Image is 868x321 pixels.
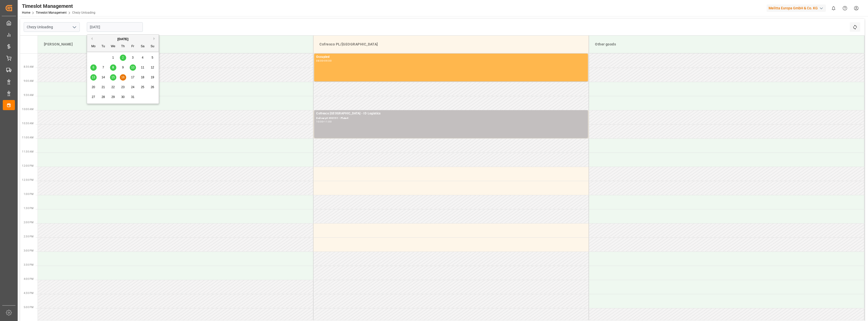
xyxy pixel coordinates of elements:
[151,76,154,79] span: 19
[90,94,97,100] div: Choose Monday, October 27th, 2025
[100,64,106,71] div: Choose Tuesday, October 7th, 2025
[324,60,332,62] div: 09:00
[22,2,95,10] div: Timeslot Management
[22,122,34,125] span: 10:30 AM
[121,76,124,79] span: 16
[153,37,156,40] button: Next Month
[324,120,332,123] div: 11:00
[93,66,94,69] span: 6
[24,80,34,82] span: 9:00 AM
[141,76,144,79] span: 18
[101,76,105,79] span: 14
[24,22,80,32] input: Type to search/select
[323,120,324,123] div: -
[24,221,34,224] span: 2:00 PM
[149,84,156,90] div: Choose Sunday, October 26th, 2025
[100,43,106,50] div: Tu
[24,306,34,309] span: 5:00 PM
[110,74,116,81] div: Choose Wednesday, October 15th, 2025
[36,11,67,14] a: Timeslot Management
[140,84,146,90] div: Choose Saturday, October 25th, 2025
[22,136,34,139] span: 11:00 AM
[24,278,34,280] span: 4:00 PM
[140,55,146,61] div: Choose Saturday, October 4th, 2025
[121,95,124,99] span: 30
[87,37,159,42] div: [DATE]
[317,40,585,49] div: Cofresco PL/[GEOGRAPHIC_DATA]
[112,56,114,59] span: 1
[839,3,851,14] button: Help Center
[142,56,144,59] span: 4
[828,3,839,14] button: show 0 new notifications
[120,74,126,81] div: Choose Thursday, October 16th, 2025
[131,85,134,89] span: 24
[90,37,93,40] button: Previous Month
[70,23,78,31] button: open menu
[101,95,105,99] span: 28
[111,85,115,89] span: 22
[316,120,323,123] div: 10:00
[130,43,136,50] div: Fr
[110,64,116,71] div: Choose Wednesday, October 8th, 2025
[151,85,154,89] span: 26
[121,85,124,89] span: 23
[101,85,105,89] span: 21
[323,60,324,62] div: -
[130,74,136,81] div: Choose Friday, October 17th, 2025
[149,74,156,81] div: Choose Sunday, October 19th, 2025
[131,76,134,79] span: 17
[112,66,114,69] span: 8
[24,193,34,195] span: 1:00 PM
[24,292,34,294] span: 4:30 PM
[92,76,95,79] span: 13
[120,43,126,50] div: Th
[22,179,34,181] span: 12:30 PM
[141,66,144,69] span: 11
[316,116,586,120] div: Delivery#:490191 - Plate#:
[110,94,116,100] div: Choose Wednesday, October 29th, 2025
[122,66,124,69] span: 9
[24,65,34,68] span: 8:30 AM
[141,85,144,89] span: 25
[24,235,34,238] span: 2:30 PM
[24,249,34,252] span: 3:00 PM
[131,95,134,99] span: 31
[140,64,146,71] div: Choose Saturday, October 11th, 2025
[42,40,309,49] div: [PERSON_NAME]
[130,84,136,90] div: Choose Friday, October 24th, 2025
[22,150,34,153] span: 11:30 AM
[87,22,143,32] input: DD.MM.YYYY
[149,43,156,50] div: Su
[24,207,34,210] span: 1:30 PM
[140,43,146,50] div: Sa
[22,11,30,14] a: Home
[90,84,97,90] div: Choose Monday, October 20th, 2025
[24,94,34,96] span: 9:30 AM
[122,56,124,59] span: 2
[767,5,826,12] div: Melitta Europa GmbH & Co. KG
[111,95,115,99] span: 29
[316,55,586,60] div: Occupied
[89,53,157,102] div: month 2025-10
[22,164,34,167] span: 12:00 PM
[593,40,860,49] div: Other goods
[110,43,116,50] div: We
[130,64,136,71] div: Choose Friday, October 10th, 2025
[130,55,136,61] div: Choose Friday, October 3rd, 2025
[152,56,153,59] span: 5
[24,263,34,266] span: 3:30 PM
[110,84,116,90] div: Choose Wednesday, October 22nd, 2025
[120,84,126,90] div: Choose Thursday, October 23rd, 2025
[149,55,156,61] div: Choose Sunday, October 5th, 2025
[90,64,97,71] div: Choose Monday, October 6th, 2025
[132,56,134,59] span: 3
[767,3,828,13] button: Melitta Europa GmbH & Co. KG
[111,76,115,79] span: 15
[110,55,116,61] div: Choose Wednesday, October 1st, 2025
[102,66,104,69] span: 7
[120,94,126,100] div: Choose Thursday, October 30th, 2025
[120,55,126,61] div: Choose Thursday, October 2nd, 2025
[149,64,156,71] div: Choose Sunday, October 12th, 2025
[151,66,154,69] span: 12
[140,74,146,81] div: Choose Saturday, October 18th, 2025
